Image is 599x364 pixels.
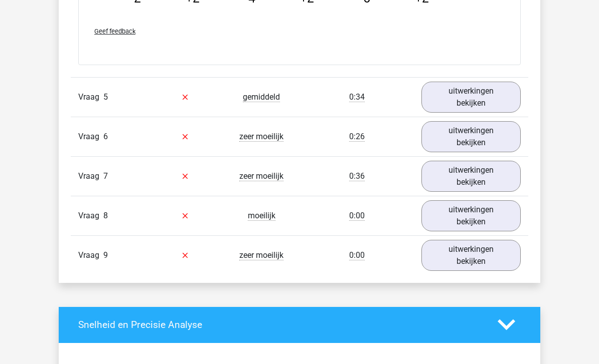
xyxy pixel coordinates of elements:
a: uitwerkingen bekijken [421,82,521,113]
span: Vraag [78,249,103,261]
span: 9 [103,250,108,260]
span: 0:00 [349,211,365,221]
span: Vraag [78,210,103,222]
a: uitwerkingen bekijken [421,161,521,192]
span: 0:34 [349,92,365,102]
span: 0:00 [349,250,365,260]
span: Geef feedback [94,28,135,35]
span: 8 [103,211,108,220]
span: 5 [103,92,108,102]
span: gemiddeld [243,92,280,102]
span: 7 [103,171,108,181]
a: uitwerkingen bekijken [421,121,521,152]
span: 0:36 [349,171,365,181]
a: uitwerkingen bekijken [421,240,521,271]
span: 0:26 [349,132,365,142]
h4: Snelheid en Precisie Analyse [78,319,483,330]
span: zeer moeilijk [239,132,283,142]
span: zeer moeilijk [239,250,283,260]
span: 6 [103,132,108,141]
a: uitwerkingen bekijken [421,200,521,231]
span: Vraag [78,170,103,182]
span: moeilijk [248,211,275,221]
span: Vraag [78,91,103,103]
span: zeer moeilijk [239,171,283,181]
span: Vraag [78,131,103,143]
